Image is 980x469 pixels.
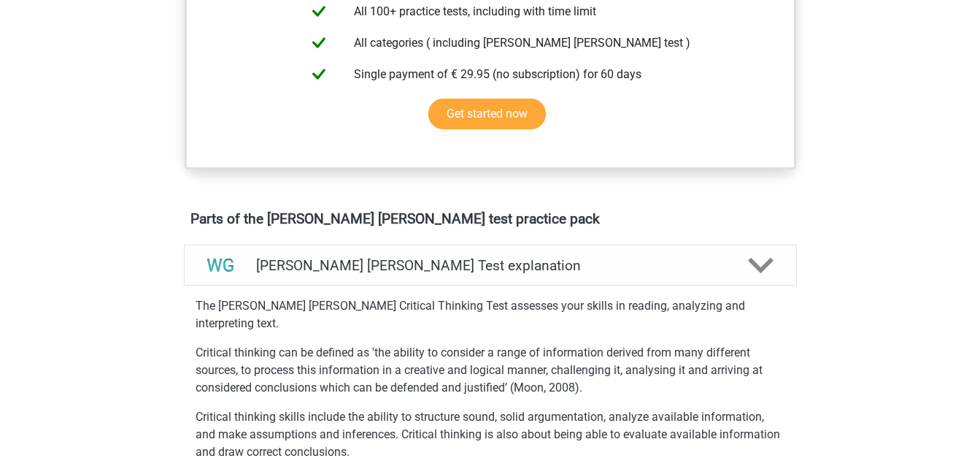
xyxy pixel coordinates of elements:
p: Critical thinking skills include the ability to structure sound, solid argumentation, analyze ava... [196,408,785,461]
h4: Parts of the [PERSON_NAME] [PERSON_NAME] test practice pack [190,210,790,227]
h4: [PERSON_NAME] [PERSON_NAME] Test explanation [256,257,725,274]
a: Get started now [428,99,546,129]
p: The [PERSON_NAME] [PERSON_NAME] Critical Thinking Test assesses your skills in reading, analyzing... [196,297,785,332]
img: watson glaser test explanations [202,247,239,284]
p: Critical thinking can be defined as 'the ability to consider a range of information derived from ... [196,344,785,397]
a: explanations [PERSON_NAME] [PERSON_NAME] Test explanation [178,245,803,286]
